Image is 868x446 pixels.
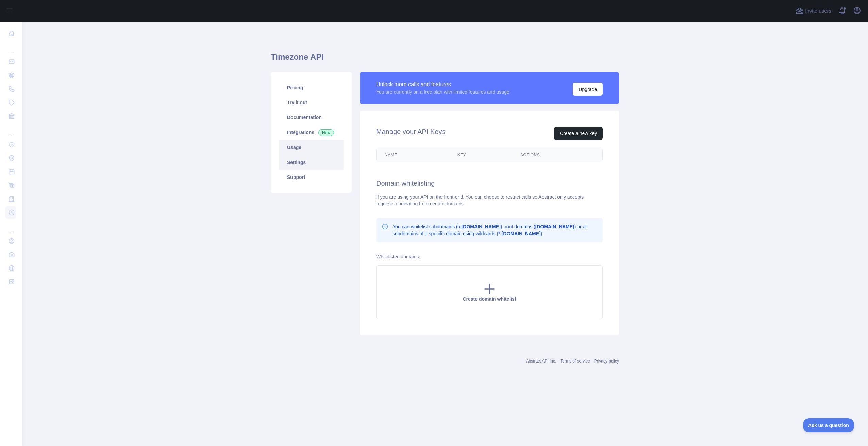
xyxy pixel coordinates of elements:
a: Integrations New [279,125,344,140]
span: Create domain whitelist [463,296,516,302]
label: Whitelisted domains: [376,254,420,259]
div: Unlock more calls and features [376,80,510,89]
span: New [318,129,334,136]
a: Support [279,170,344,185]
div: ... [5,220,16,234]
div: ... [5,41,16,54]
th: Key [449,148,512,162]
button: Create a new key [554,127,603,140]
button: Invite users [794,5,833,16]
a: Settings [279,155,344,170]
a: Usage [279,140,344,155]
a: Pricing [279,80,344,95]
th: Name [377,148,449,162]
th: Actions [512,148,602,162]
h2: Domain whitelisting [376,179,603,188]
b: *.[DOMAIN_NAME] [498,231,540,236]
b: [DOMAIN_NAME] [535,224,574,229]
a: Privacy policy [594,359,619,364]
a: Terms of service [560,359,590,364]
p: You can whitelist subdomains (ie ), root domains ( ) or all subdomains of a specific domain using... [393,223,597,237]
a: Abstract API Inc. [526,359,556,364]
b: [DOMAIN_NAME] [462,224,501,229]
iframe: Toggle Customer Support [803,418,854,432]
button: Upgrade [573,83,603,96]
div: ... [5,124,16,137]
span: Invite users [805,7,831,15]
div: You are currently on a free plan with limited features and usage [376,89,510,95]
div: If you are using your API on the front-end. You can choose to restrict calls so Abstract only acc... [376,193,603,207]
h1: Timezone API [271,52,619,68]
a: Try it out [279,95,344,110]
h2: Manage your API Keys [376,127,445,140]
a: Documentation [279,110,344,125]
